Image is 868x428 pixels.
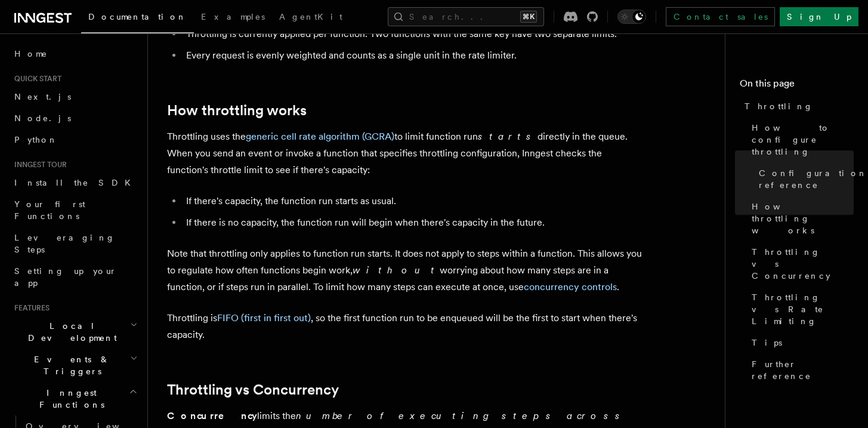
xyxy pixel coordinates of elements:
[10,260,140,294] a: Setting up your app
[10,193,140,227] a: Your first Functions
[10,172,140,193] a: Install the SDK
[10,387,129,411] span: Inngest Functions
[740,96,854,117] a: Throttling
[747,287,854,332] a: Throttling vs Rate Limiting
[478,131,538,142] em: starts
[201,12,265,21] span: Examples
[10,160,67,170] span: Inngest tour
[747,241,854,287] a: Throttling vs Concurrency
[246,131,394,142] a: generic cell rate algorithm (GCRA)
[617,10,646,24] button: Toggle dark mode
[10,382,140,415] button: Inngest Functions
[279,12,342,21] span: AgentKit
[754,162,854,196] a: Configuration reference
[272,4,350,32] a: AgentKit
[81,4,194,33] a: Documentation
[183,193,644,210] li: If there's capacity, the function run starts as usual.
[14,92,71,101] span: Next.js
[759,167,867,191] span: Configuration reference
[752,122,854,158] span: How to configure throttling
[747,332,854,353] a: Tips
[183,214,644,231] li: If there is no capacity, the function run will begin when there's capacity in the future.
[14,266,117,288] span: Setting up your app
[666,7,775,26] a: Contact sales
[10,315,140,349] button: Local Development
[752,358,854,382] span: Further reference
[752,201,854,236] span: How throttling works
[745,100,813,112] span: Throttling
[88,12,187,21] span: Documentation
[747,117,854,162] a: How to configure throttling
[780,7,858,26] a: Sign Up
[10,74,61,84] span: Quick start
[167,310,644,343] p: Throttling is , so the first function run to be enqueued will be the first to start when there's ...
[740,76,854,96] h4: On this page
[752,291,854,327] span: Throttling vs Rate Limiting
[167,102,307,119] a: How throttling works
[14,233,115,254] span: Leveraging Steps
[167,128,644,178] p: Throttling uses the to limit function run directly in the queue. When you send an event or invoke...
[183,47,644,64] li: Every request is evenly weighted and counts as a single unit in the rate limiter.
[14,178,138,187] span: Install the SDK
[752,337,782,349] span: Tips
[14,48,48,60] span: Home
[524,281,617,292] a: concurrency controls
[747,353,854,387] a: Further reference
[10,353,130,377] span: Events & Triggers
[167,381,339,398] a: Throttling vs Concurrency
[752,246,854,282] span: Throttling vs Concurrency
[14,135,58,144] span: Python
[217,312,311,324] a: FIFO (first in first out)
[167,245,644,295] p: Note that throttling only applies to function run starts. It does not apply to steps within a fun...
[10,349,140,382] button: Events & Triggers
[10,107,140,129] a: Node.js
[353,264,440,276] em: without
[14,199,85,221] span: Your first Functions
[747,196,854,241] a: How throttling works
[10,320,130,344] span: Local Development
[14,113,71,123] span: Node.js
[10,129,140,150] a: Python
[520,11,537,23] kbd: ⌘K
[10,227,140,260] a: Leveraging Steps
[183,26,644,42] li: Throttling is currently applied per function. Two functions with the same key have two separate l...
[194,4,272,32] a: Examples
[388,7,544,26] button: Search...⌘K
[10,303,50,313] span: Features
[10,86,140,107] a: Next.js
[10,43,140,64] a: Home
[167,410,257,421] strong: Concurrency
